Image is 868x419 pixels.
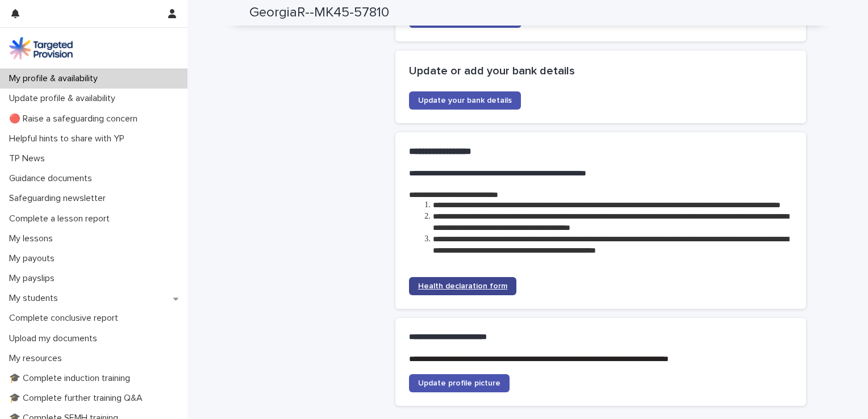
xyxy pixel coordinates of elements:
[5,133,133,144] p: Helpful hints to share with YP
[5,373,139,384] p: 🎓 Complete induction training
[5,293,67,304] p: My students
[5,93,124,104] p: Update profile & availability
[418,379,500,387] span: Update profile picture
[5,313,127,324] p: Complete conclusive report
[5,193,115,204] p: Safeguarding newsletter
[249,5,389,21] h2: GeorgiaR--MK45-57810
[5,73,107,84] p: My profile & availability
[5,173,101,184] p: Guidance documents
[9,37,73,60] img: M5nRWzHhSzIhMunXDL62
[5,393,152,404] p: 🎓 Complete further training Q&A
[418,282,507,290] span: Health declaration form
[5,213,119,224] p: Complete a lesson report
[5,233,62,244] p: My lessons
[409,91,521,110] a: Update your bank details
[5,153,54,164] p: TP News
[418,97,512,104] span: Update your bank details
[5,114,147,124] p: 🔴 Raise a safeguarding concern
[5,253,64,264] p: My payouts
[5,273,64,284] p: My payslips
[5,353,71,364] p: My resources
[409,374,510,392] a: Update profile picture
[409,64,792,78] h2: Update or add your bank details
[409,277,516,295] a: Health declaration form
[5,333,106,344] p: Upload my documents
